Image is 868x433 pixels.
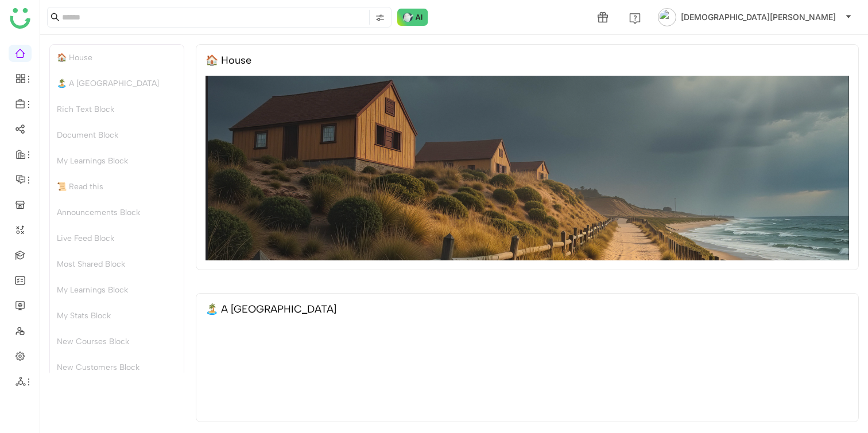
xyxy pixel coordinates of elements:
[50,174,184,200] div: 📜 Read this
[50,277,184,303] div: My Learnings Block
[50,251,184,277] div: Most Shared Block
[50,354,184,380] div: New Customers Block
[206,303,336,315] div: 🏝️ A [GEOGRAPHIC_DATA]
[397,9,428,26] img: ask-buddy-normal.svg
[10,8,30,29] img: logo
[50,148,184,174] div: My Learnings Block
[50,122,184,148] div: Document Block
[50,303,184,329] div: My Stats Block
[50,45,184,71] div: 🏠 House
[50,71,184,96] div: 🏝️ A [GEOGRAPHIC_DATA]
[50,96,184,122] div: Rich Text Block
[50,200,184,225] div: Announcements Block
[629,13,641,24] img: help.svg
[50,329,184,354] div: New Courses Block
[206,54,251,67] div: 🏠 House
[50,225,184,251] div: Live Feed Block
[658,8,676,26] img: avatar
[681,11,836,24] span: [DEMOGRAPHIC_DATA][PERSON_NAME]
[206,76,849,260] img: 68553b2292361c547d91f02a
[656,8,854,26] button: [DEMOGRAPHIC_DATA][PERSON_NAME]
[375,13,385,22] img: search-type.svg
